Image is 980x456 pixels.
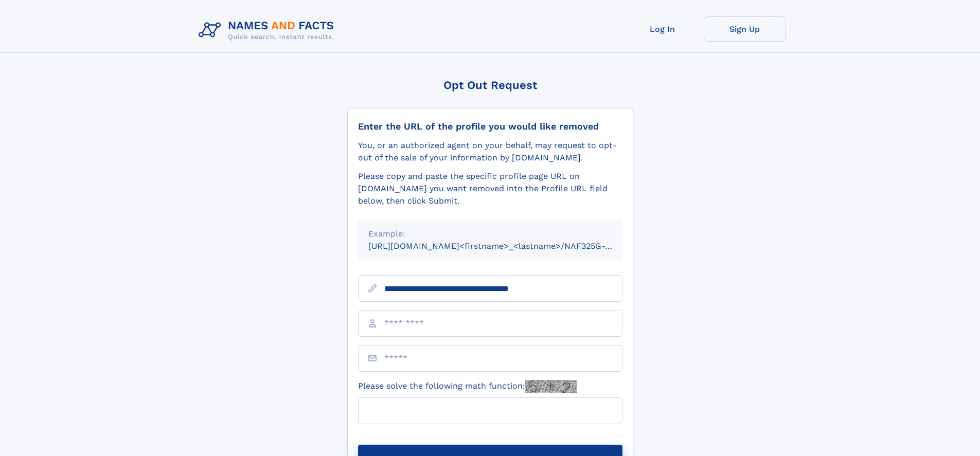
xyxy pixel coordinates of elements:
div: You, or an authorized agent on your behalf, may request to opt-out of the sale of your informatio... [358,139,622,164]
div: Please copy and paste the specific profile page URL on [DOMAIN_NAME] you want removed into the Pr... [358,170,622,207]
small: [URL][DOMAIN_NAME]<firstname>_<lastname>/NAF325G-xxxxxxxx [368,241,642,251]
img: Logo Names and Facts [194,16,343,44]
div: Example: [368,228,612,240]
div: Opt Out Request [347,79,633,92]
a: Sign Up [704,16,786,42]
label: Please solve the following math function: [358,380,577,393]
div: Enter the URL of the profile you would like removed [358,121,622,132]
a: Log In [621,16,704,42]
